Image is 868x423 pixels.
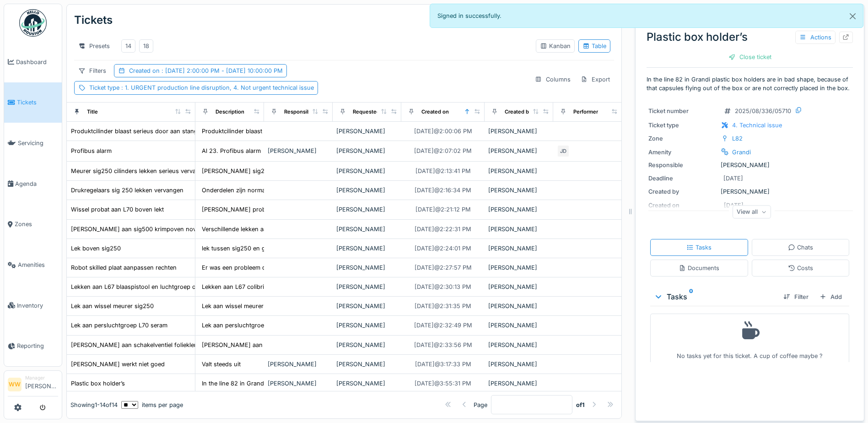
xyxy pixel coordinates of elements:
[87,108,98,116] div: Title
[4,326,62,367] a: Reporting
[732,134,743,143] div: L82
[336,321,398,330] div: [PERSON_NAME]
[268,360,329,369] div: [PERSON_NAME]
[576,401,585,409] strong: of 1
[540,42,571,50] div: Kanban
[202,321,298,330] div: Lek aan persluchtgroep L70 seram
[71,186,183,195] div: Drukregelaars sig 250 lekken vervangen
[336,186,398,195] div: [PERSON_NAME]
[689,291,693,302] sup: 0
[648,107,717,115] div: Ticket number
[25,374,58,394] li: [PERSON_NAME]
[488,186,550,195] div: [PERSON_NAME]
[421,108,449,116] div: Created on
[415,379,471,388] div: [DATE] @ 3:55:31 PM
[202,146,261,155] div: Al 23. Profibus alarm
[415,263,472,272] div: [DATE] @ 2:27:57 PM
[268,146,329,155] div: [PERSON_NAME]
[4,204,62,245] a: Zones
[216,108,244,116] div: Description
[414,146,472,155] div: [DATE] @ 2:07:02 PM
[71,127,265,136] div: Produktcilinder blaast serieus door aan stang? silobatterij 414 straat 3
[414,127,472,136] div: [DATE] @ 2:00:06 PM
[780,291,812,303] div: Filter
[15,179,58,188] span: Agenda
[125,42,131,50] div: 14
[577,73,614,86] div: Export
[71,263,177,272] div: Robot skilled plaat aanpassen rechten
[816,291,846,303] div: Add
[129,66,283,75] div: Created on
[71,244,121,253] div: Lek boven sig250
[336,127,398,136] div: [PERSON_NAME]
[488,282,550,291] div: [PERSON_NAME]
[4,123,62,163] a: Servicing
[488,127,550,136] div: [PERSON_NAME]
[648,148,717,157] div: Amenity
[121,401,183,409] div: items per page
[415,244,471,253] div: [DATE] @ 2:24:01 PM
[795,31,836,44] div: Actions
[71,225,210,233] div: [PERSON_NAME] aan sig500 krimpoven novapac
[415,205,471,214] div: [DATE] @ 2:21:12 PM
[505,108,532,116] div: Created by
[4,42,62,82] a: Dashboard
[71,360,165,369] div: [PERSON_NAME] werkt niet goed
[17,342,58,350] span: Reporting
[71,146,112,155] div: Profibus alarm
[415,167,471,175] div: [DATE] @ 2:13:41 PM
[488,146,550,155] div: [PERSON_NAME]
[202,167,367,175] div: [PERSON_NAME] sig250 cilinders lasbalk lekken serieus ...
[648,187,851,196] div: [PERSON_NAME]
[336,341,398,349] div: [PERSON_NAME]
[268,379,329,388] div: [PERSON_NAME]
[202,341,342,349] div: [PERSON_NAME] aan schakelventiel folieklem L53
[732,121,782,130] div: 4. Technical issue
[488,379,550,388] div: [PERSON_NAME]
[648,161,717,169] div: Responsible
[430,4,864,28] div: Signed in successfully.
[202,244,340,253] div: lek tussen sig250 en gnude boven aan kabelgoot
[415,302,471,310] div: [DATE] @ 2:31:35 PM
[415,360,471,369] div: [DATE] @ 3:17:33 PM
[4,82,62,123] a: Tickets
[557,145,570,157] div: JD
[582,42,606,50] div: Table
[488,302,550,310] div: [PERSON_NAME]
[71,282,219,291] div: Lekken aan L67 blaaspistool en luchtgroep onderaan
[725,51,775,63] div: Close ticket
[488,321,550,330] div: [PERSON_NAME]
[336,244,398,253] div: [PERSON_NAME]
[202,127,372,136] div: Produktcilinder blaast serieus door aan [PERSON_NAME]? ...
[336,263,398,272] div: [PERSON_NAME]
[647,29,853,45] div: Plastic box holder’s
[71,379,125,388] div: Plastic box holder’s
[656,318,843,360] div: No tasks yet for this ticket. A cup of coffee maybe ?
[474,401,487,409] div: Page
[353,108,388,116] div: Requested by
[17,98,58,107] span: Tickets
[415,225,471,233] div: [DATE] @ 2:22:31 PM
[414,341,472,349] div: [DATE] @ 2:33:56 PM
[336,282,398,291] div: [PERSON_NAME]
[202,302,285,310] div: Lek aan wissel meurer sig250
[732,148,751,157] div: Grandi
[16,58,58,66] span: Dashboard
[336,205,398,214] div: [PERSON_NAME]
[488,244,550,253] div: [PERSON_NAME]
[414,321,472,330] div: [DATE] @ 2:32:49 PM
[4,285,62,326] a: Inventory
[160,67,283,74] span: : [DATE] 2:00:00 PM - [DATE] 10:00:00 PM
[19,9,47,37] img: Badge_color-CXgf-gQk.svg
[723,174,743,183] div: [DATE]
[8,378,22,391] li: WW
[336,225,398,233] div: [PERSON_NAME]
[654,291,776,302] div: Tasks
[488,167,550,175] div: [PERSON_NAME]
[8,374,58,396] a: WW Manager[PERSON_NAME]
[648,161,851,169] div: [PERSON_NAME]
[679,264,719,272] div: Documents
[284,108,315,116] div: Responsible
[336,167,398,175] div: [PERSON_NAME]
[336,360,398,369] div: [PERSON_NAME]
